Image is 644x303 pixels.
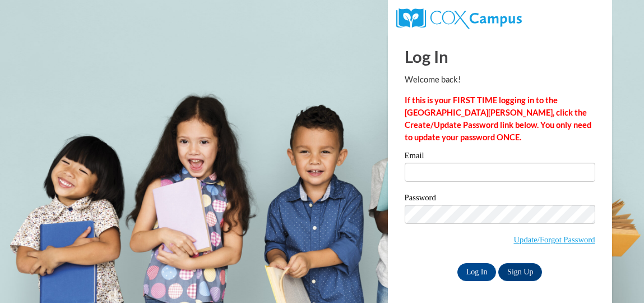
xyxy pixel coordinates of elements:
p: Welcome back! [405,74,595,86]
strong: If this is your FIRST TIME logging in to the [GEOGRAPHIC_DATA][PERSON_NAME], click the Create/Upd... [405,95,591,142]
input: Log In [457,263,497,281]
img: COX Campus [396,8,522,29]
label: Password [405,194,595,205]
a: Update/Forgot Password [513,235,595,244]
h1: Log In [405,45,595,68]
label: Email [405,151,595,163]
a: Sign Up [498,263,542,281]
